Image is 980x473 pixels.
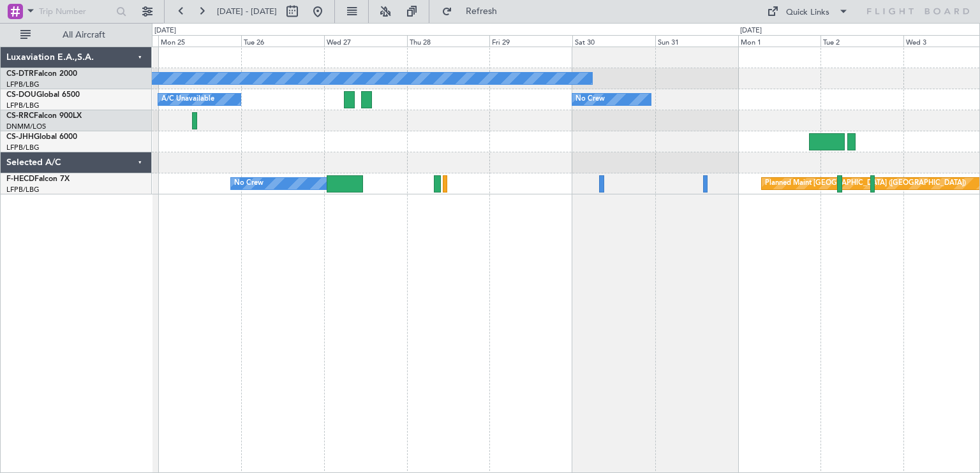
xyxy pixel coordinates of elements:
[738,35,821,47] div: Mon 1
[33,31,135,40] span: All Aircraft
[6,175,34,183] span: F-HECD
[324,35,407,47] div: Wed 27
[572,35,655,47] div: Sat 30
[820,35,903,47] div: Tue 2
[489,35,572,47] div: Fri 29
[6,112,82,120] a: CS-RRCFalcon 900LX
[455,7,509,16] span: Refresh
[39,2,112,21] input: Trip Number
[6,133,77,141] a: CS-JHHGlobal 6000
[6,133,34,141] span: CS-JHH
[6,185,40,194] a: LFPB/LBG
[6,122,46,131] a: DNMM/LOS
[407,35,490,47] div: Thu 28
[217,6,277,17] span: [DATE] - [DATE]
[6,70,77,78] a: CS-DTRFalcon 2000
[6,143,40,152] a: LFPB/LBG
[6,112,34,120] span: CS-RRC
[761,1,855,22] button: Quick Links
[740,25,762,36] div: [DATE]
[436,1,512,22] button: Refresh
[158,35,241,47] div: Mon 25
[786,6,829,19] div: Quick Links
[6,91,36,99] span: CS-DOU
[14,25,138,45] button: All Aircraft
[234,174,264,193] div: No Crew
[655,35,738,47] div: Sun 31
[765,174,966,193] div: Planned Maint [GEOGRAPHIC_DATA] ([GEOGRAPHIC_DATA])
[6,175,70,183] a: F-HECDFalcon 7X
[575,90,605,109] div: No Crew
[6,80,40,89] a: LFPB/LBG
[6,70,34,78] span: CS-DTR
[6,91,80,99] a: CS-DOUGlobal 6500
[241,35,324,47] div: Tue 26
[161,90,214,109] div: A/C Unavailable
[154,25,176,36] div: [DATE]
[6,101,40,110] a: LFPB/LBG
